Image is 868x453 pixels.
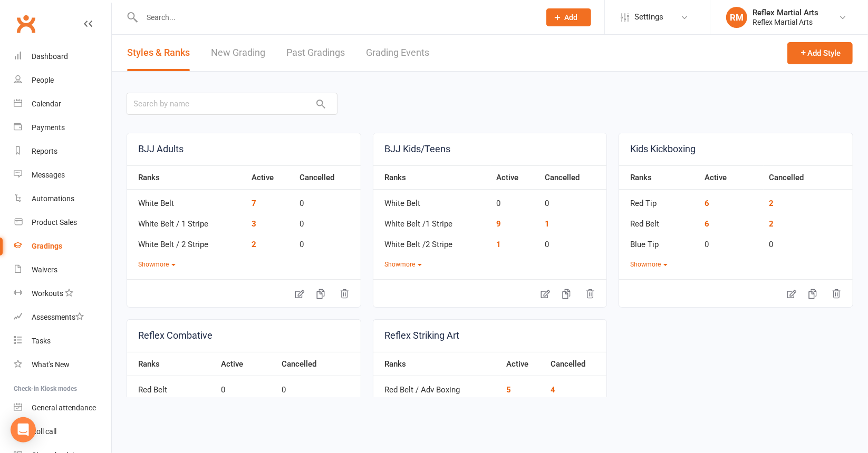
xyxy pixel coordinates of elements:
a: Tasks [14,329,111,353]
a: Dashboard [14,45,111,68]
th: Active [491,165,539,190]
td: White Belt [373,190,491,210]
a: Clubworx [13,11,39,37]
div: Workouts [32,289,63,298]
th: Ranks [619,165,699,190]
div: Assessments [32,313,84,321]
a: Calendar [14,92,111,116]
input: Search by name [127,93,337,115]
td: 0 [764,231,853,251]
div: Gradings [32,242,62,250]
a: Product Sales [14,211,111,234]
td: 0 [539,190,606,210]
a: What's New [14,353,111,377]
th: Cancelled [276,352,360,376]
td: 0 [491,190,539,210]
td: White Belt [127,190,246,210]
td: 0 [216,376,277,397]
td: Blue Belt [127,397,216,417]
th: Active [699,165,764,190]
div: Messages [32,171,65,179]
div: Reflex Martial Arts [753,8,818,17]
div: Calendar [32,100,61,108]
a: Past Gradings [286,35,345,71]
td: 0 [276,376,360,397]
div: Reports [32,147,57,155]
a: Workouts [14,282,111,306]
a: 6 [705,219,709,229]
span: Add [565,13,578,22]
td: 0 [294,231,361,251]
div: Waivers [32,265,57,274]
td: Blue Tip [619,231,699,251]
div: Roll call [32,427,56,436]
a: Waivers [14,258,111,282]
td: White Belt /1 Stripe [373,210,491,231]
a: 4 [551,385,555,395]
button: Showmore [384,260,422,270]
a: 1 [496,240,501,249]
a: 2 [252,240,256,249]
a: 6 [705,199,709,208]
a: General attendance kiosk mode [14,396,111,420]
td: 0 [216,397,277,417]
div: Product Sales [32,218,77,226]
th: Cancelled [545,352,606,376]
td: Red Belt [127,376,216,397]
button: Add Style [787,42,853,64]
a: Styles & Ranks [127,35,190,71]
th: Ranks [127,352,216,376]
div: What's New [32,360,70,369]
div: Tasks [32,337,51,345]
a: 3 [252,219,256,229]
a: Kids Kickboxing [619,133,853,165]
a: New Grading [211,35,265,71]
a: BJJ Kids/Teens [373,133,607,165]
td: 0 [276,397,360,417]
td: 0 [699,231,764,251]
td: Red Belt / Adv Boxing [373,376,501,397]
div: RM [726,7,747,28]
a: Gradings [14,234,111,258]
a: Roll call [14,420,111,444]
td: 0 [539,231,606,251]
td: Blue Belt / Kickboxing [373,397,501,417]
th: Active [216,352,277,376]
a: 7 [252,199,256,208]
td: Red Belt [619,210,699,231]
th: Cancelled [539,165,606,190]
a: 5 [506,385,511,395]
td: 0 [294,190,361,210]
a: Assessments [14,306,111,329]
a: Payments [14,116,111,140]
a: 9 [496,219,501,229]
a: Grading Events [366,35,429,71]
a: Reports [14,140,111,163]
a: Reflex Striking Art [373,320,607,352]
div: Payments [32,123,65,132]
a: 1 [545,219,549,229]
div: Dashboard [32,52,68,61]
th: Cancelled [294,165,361,190]
td: White Belt /2 Stripe [373,231,491,251]
input: Search... [139,10,533,25]
td: 0 [294,210,361,231]
th: Ranks [373,165,491,190]
a: Messages [14,163,111,187]
th: Cancelled [764,165,853,190]
div: General attendance [32,403,96,412]
td: White Belt / 1 Stripe [127,210,246,231]
span: Settings [634,5,663,29]
a: People [14,68,111,92]
button: Add [546,8,591,26]
a: 2 [769,199,774,208]
button: Showmore [138,260,176,270]
td: White Belt / 2 Stripe [127,231,246,251]
div: Reflex Martial Arts [753,17,818,27]
td: Red Tip [619,190,699,210]
a: 2 [769,219,774,229]
th: Active [246,165,294,190]
a: Reflex Combative [127,320,361,352]
a: BJJ Adults [127,133,361,165]
th: Ranks [373,352,501,376]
